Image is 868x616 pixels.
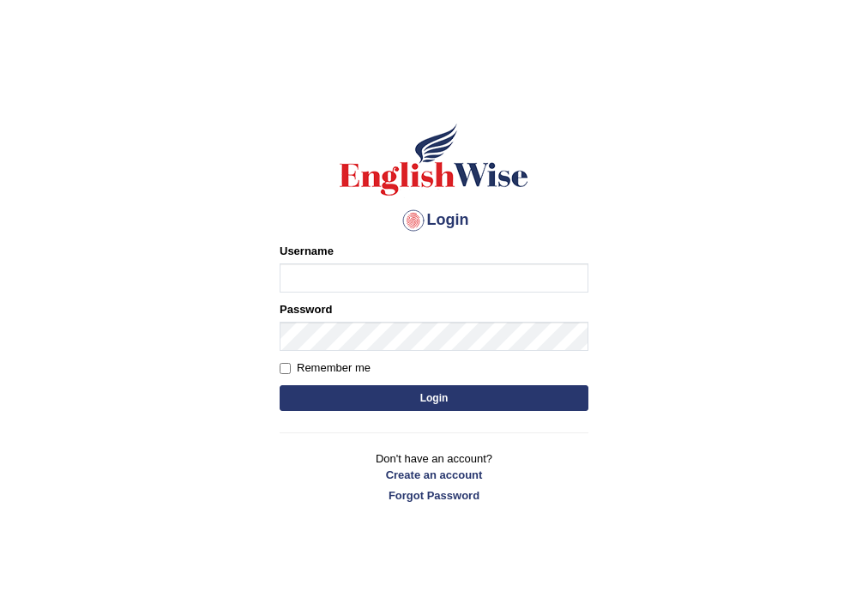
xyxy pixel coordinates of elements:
[280,243,334,259] label: Username
[280,301,332,317] label: Password
[280,487,588,504] a: Forgot Password
[280,363,291,374] input: Remember me
[280,450,588,504] p: Don't have an account?
[280,467,588,483] a: Create an account
[280,359,371,377] label: Remember me
[280,207,588,234] h4: Login
[280,385,588,411] button: Login
[336,121,532,198] img: Logo of English Wise sign in for intelligent practice with AI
